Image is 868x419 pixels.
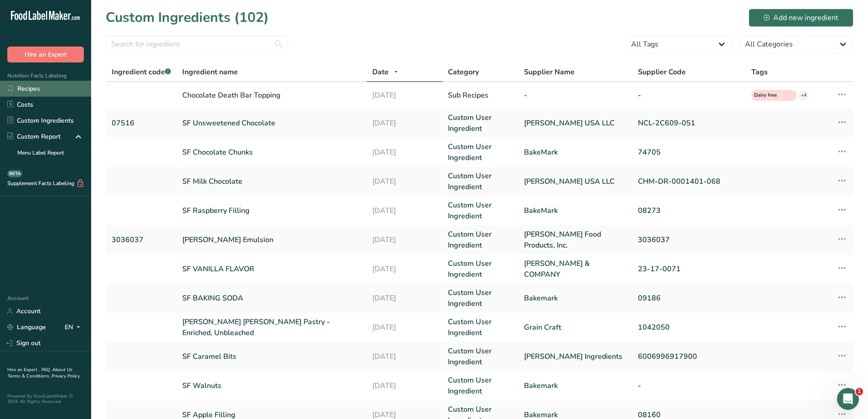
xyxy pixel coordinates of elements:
[524,258,627,280] a: [PERSON_NAME] & COMPANY
[524,147,627,158] a: BakeMark
[372,118,437,129] a: [DATE]
[182,380,361,391] a: SF Walnuts
[7,170,22,177] div: BETA
[638,176,741,187] a: CHM-DR-0001401-068
[638,67,686,78] span: Supplier Code
[448,112,513,134] a: Custom User Ingredient
[638,205,741,216] a: 08273
[524,67,575,78] span: Supplier Name
[638,234,741,245] a: 3036037
[106,35,288,53] input: Search for ingredient
[182,234,361,245] a: [PERSON_NAME] Emulsion
[372,205,437,216] a: [DATE]
[7,319,46,335] a: Language
[372,380,437,391] a: [DATE]
[51,373,80,379] a: Privacy Policy
[856,388,863,395] span: 1
[751,67,768,78] span: Tags
[754,92,786,99] span: Dairy free
[182,90,361,101] div: Chocolate Death Bar Topping
[448,258,513,280] a: Custom User Ingredient
[524,351,627,362] a: [PERSON_NAME] Ingredients
[65,322,84,333] div: EN
[372,234,437,245] a: [DATE]
[7,367,40,373] a: Hire an Expert .
[372,90,437,101] div: [DATE]
[837,388,859,410] iframe: Intercom live chat
[7,367,72,379] a: About Us .
[448,287,513,309] a: Custom User Ingredient
[638,380,741,391] a: -
[182,316,361,338] a: [PERSON_NAME] [PERSON_NAME] Pastry - Enriched, Unbleached
[182,264,361,274] a: SF VANILLA FLAVOR
[7,47,84,62] button: Hire an Expert
[448,346,513,367] a: Custom User Ingredient
[7,132,61,141] div: Custom Report
[448,141,513,163] a: Custom User Ingredient
[638,147,741,158] a: 74705
[372,322,437,333] a: [DATE]
[524,322,627,333] a: Grain Craft
[7,393,84,404] div: Powered By FoodLabelMaker © 2025 All Rights Reserved
[182,205,361,216] a: SF Raspberry Filling
[372,176,437,187] a: [DATE]
[524,229,627,251] a: [PERSON_NAME] Food Products, Inc.
[524,118,627,129] a: [PERSON_NAME] USA LLC
[524,293,627,304] a: Bakemark
[182,118,361,129] a: SF Unsweetened Chocolate
[524,205,627,216] a: BakeMark
[524,176,627,187] a: [PERSON_NAME] USA LLC
[749,9,853,27] button: Add new ingredient
[448,67,479,78] span: Category
[448,171,513,192] a: Custom User Ingredient
[182,176,361,187] a: SF Milk Chocolate
[372,67,389,78] span: Date
[638,322,741,333] a: 1042050
[182,293,361,304] a: SF BAKING SODA
[638,351,741,362] a: 6006996917900
[448,90,513,101] div: Sub Recipes
[112,234,171,245] a: 3036037
[448,316,513,338] a: Custom User Ingredient
[799,90,809,100] div: +4
[638,293,741,304] a: 09186
[524,380,627,391] a: Bakemark
[638,90,741,101] div: -
[764,12,838,23] div: Add new ingredient
[372,293,437,304] a: [DATE]
[638,264,741,274] a: 23-17-0071
[8,373,51,379] a: Terms & Conditions .
[112,118,171,129] a: 07516
[448,200,513,222] a: Custom User Ingredient
[182,147,361,158] a: SF Chocolate Chunks
[182,351,361,362] a: SF Caramel Bits
[106,7,269,28] h1: Custom Ingredients (102)
[448,375,513,397] a: Custom User Ingredient
[372,264,437,274] a: [DATE]
[638,118,741,129] a: NCL-2C609-051
[448,229,513,251] a: Custom User Ingredient
[182,67,238,78] span: Ingredient name
[524,90,627,101] div: -
[112,67,171,77] span: Ingredient code
[372,147,437,158] a: [DATE]
[41,367,52,373] a: FAQ .
[372,351,437,362] a: [DATE]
